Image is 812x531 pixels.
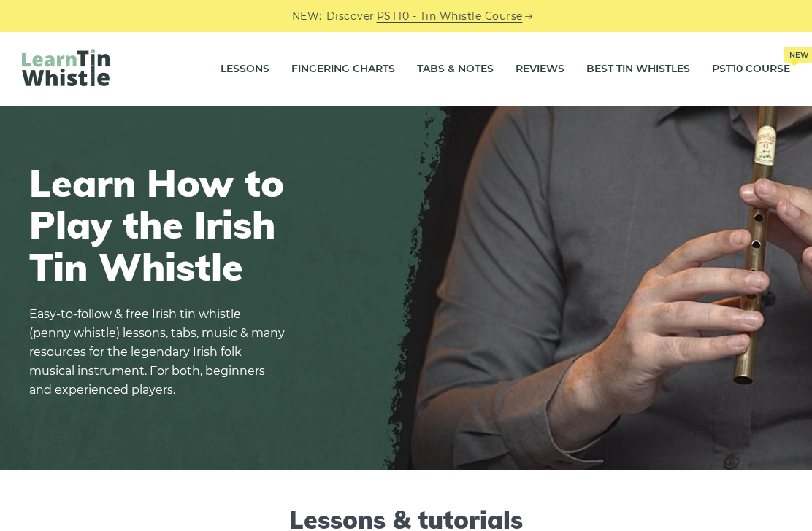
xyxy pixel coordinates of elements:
a: Reviews [516,51,564,88]
h1: Learn How to Play the Irish Tin Whistle [29,162,285,287]
p: Easy-to-follow & free Irish tin whistle (penny whistle) lessons, tabs, music & many resources for... [29,305,285,400]
a: PST10 CourseNew [712,51,790,88]
a: Fingering Charts [291,51,395,88]
img: LearnTinWhistle.com [22,49,110,86]
a: Lessons [221,51,269,88]
a: Best Tin Whistles [586,51,690,88]
a: Tabs & Notes [417,51,494,88]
